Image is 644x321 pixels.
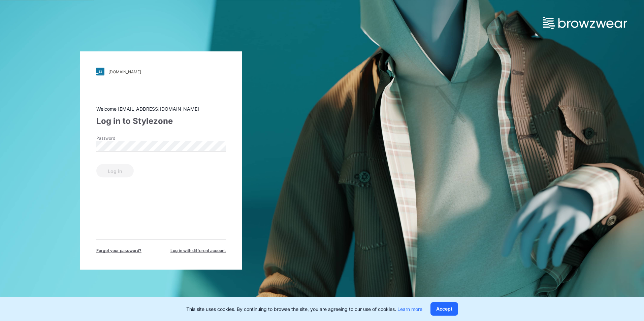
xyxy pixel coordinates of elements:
span: Forget your password? [96,248,141,254]
label: Password [96,135,143,141]
img: browzwear-logo.73288ffb.svg [543,17,627,29]
div: [DOMAIN_NAME] [108,69,141,74]
img: svg+xml;base64,PHN2ZyB3aWR0aD0iMjgiIGhlaWdodD0iMjgiIHZpZXdCb3g9IjAgMCAyOCAyOCIgZmlsbD0ibm9uZSIgeG... [96,68,104,76]
a: Learn more [397,306,422,312]
button: Accept [430,302,458,316]
span: Log in with different account [170,248,226,254]
div: Log in to Stylezone [96,115,226,127]
div: Welcome [EMAIL_ADDRESS][DOMAIN_NAME] [96,105,226,112]
p: This site uses cookies. By continuing to browse the site, you are agreeing to our use of cookies. [186,306,422,313]
a: [DOMAIN_NAME] [96,68,226,76]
